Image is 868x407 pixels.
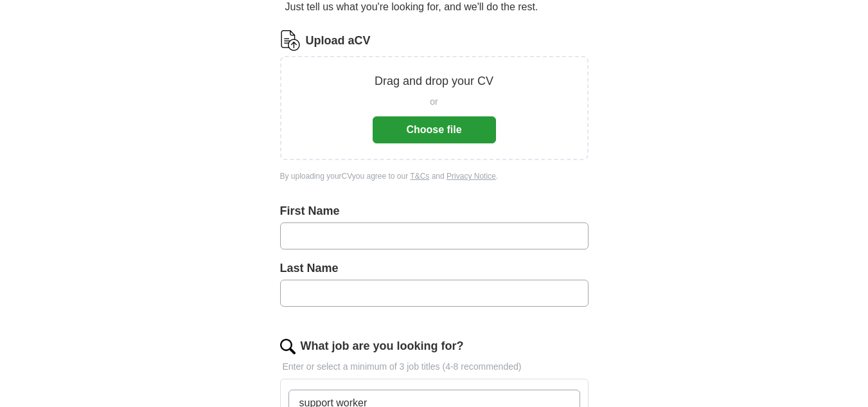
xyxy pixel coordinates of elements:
label: What job are you looking for? [301,338,464,355]
p: Drag and drop your CV [375,73,493,90]
label: First Name [280,203,589,220]
img: CV Icon [280,30,301,51]
label: Last Name [280,260,589,277]
p: Enter or select a minimum of 3 job titles (4-8 recommended) [280,360,589,374]
img: search.png [280,339,296,354]
span: or [430,95,438,109]
div: By uploading your CV you agree to our and . [280,170,589,182]
label: Upload a CV [306,32,371,50]
button: Choose file [373,116,496,143]
a: Privacy Notice [447,172,496,181]
a: T&Cs [410,172,429,181]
